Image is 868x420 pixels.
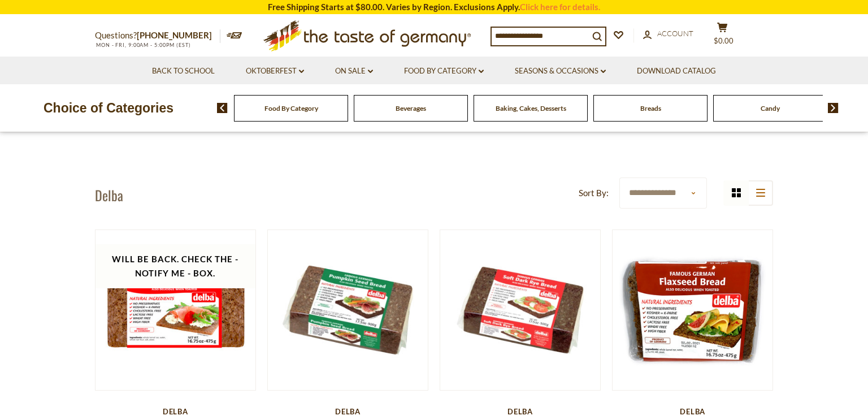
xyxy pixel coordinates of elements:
button: $0.00 [705,22,739,50]
span: Account [657,29,693,38]
a: Breads [640,104,661,112]
img: previous arrow [217,103,228,113]
a: On Sale [335,65,373,77]
a: Seasons & Occasions [515,65,606,77]
a: Download Catalog [637,65,716,77]
img: Delba Famous German Flaxseed Bread [613,230,772,390]
div: Delba [440,407,601,416]
h1: Delba [95,187,123,203]
a: Account [643,28,693,40]
div: Delba [612,407,773,416]
a: Click here for details. [520,2,600,12]
img: next arrow [828,103,839,113]
p: Questions? [95,28,220,43]
img: Delba Pumpkin Seed Bread [268,230,428,390]
span: MON - FRI, 9:00AM - 5:00PM (EST) [95,42,191,48]
a: Food By Category [404,65,484,77]
a: [PHONE_NUMBER] [137,30,212,40]
a: Oktoberfest [246,65,304,77]
a: Baking, Cakes, Desserts [496,104,566,112]
a: Food By Category [264,104,318,112]
label: Sort By: [579,186,609,200]
div: Delba [95,407,256,416]
img: Delba Traditional German Whole Rye Grain Bread 16.75 oz - SALE [96,230,255,390]
span: $0.00 [714,36,734,45]
a: Back to School [152,65,215,77]
img: Delba Soft Dark Rye Bread [440,230,600,390]
div: Delba [267,407,428,416]
a: Beverages [396,104,426,112]
a: Candy [761,104,780,112]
